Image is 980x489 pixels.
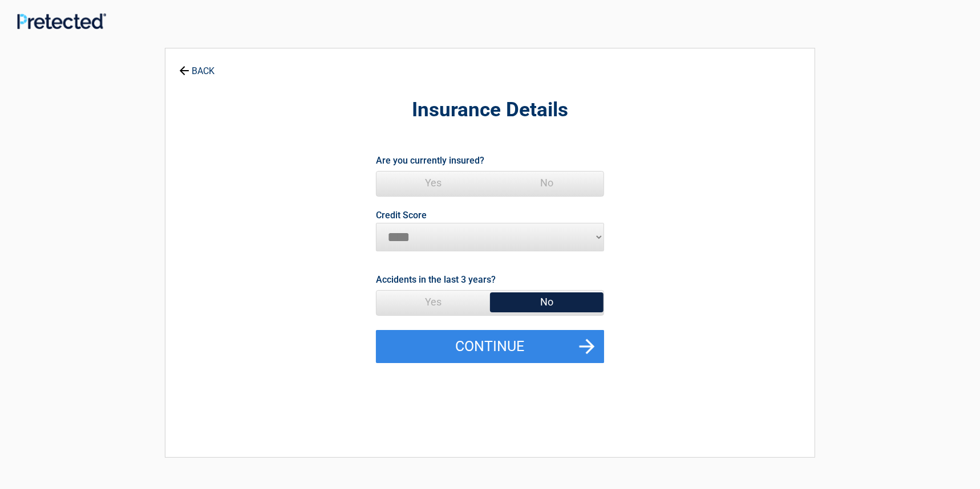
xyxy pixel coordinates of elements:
label: Are you currently insured? [376,153,484,168]
button: Continue [376,330,604,363]
span: Yes [376,291,490,313]
span: Yes [376,172,490,194]
h2: Insurance Details [228,97,752,124]
label: Credit Score [376,211,427,220]
a: BACK [177,56,217,76]
img: Main Logo [17,13,106,29]
label: Accidents in the last 3 years? [376,272,496,287]
span: No [490,172,604,194]
span: No [490,291,604,313]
